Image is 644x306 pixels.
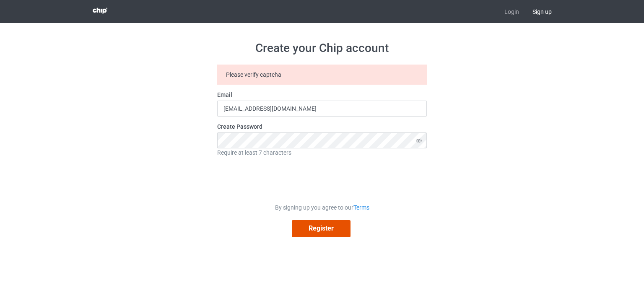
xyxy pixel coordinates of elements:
a: Terms [353,204,369,211]
iframe: reCAPTCHA [258,163,386,195]
img: 3d383065fc803cdd16c62507c020ddf8.png [93,8,107,14]
div: Please verify captcha [217,65,427,85]
label: Email [217,91,427,99]
div: By signing up you agree to our [217,203,427,212]
div: Require at least 7 characters [217,148,427,157]
button: Register [292,220,351,237]
h1: Create your Chip account [217,41,427,56]
label: Create Password [217,122,427,131]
